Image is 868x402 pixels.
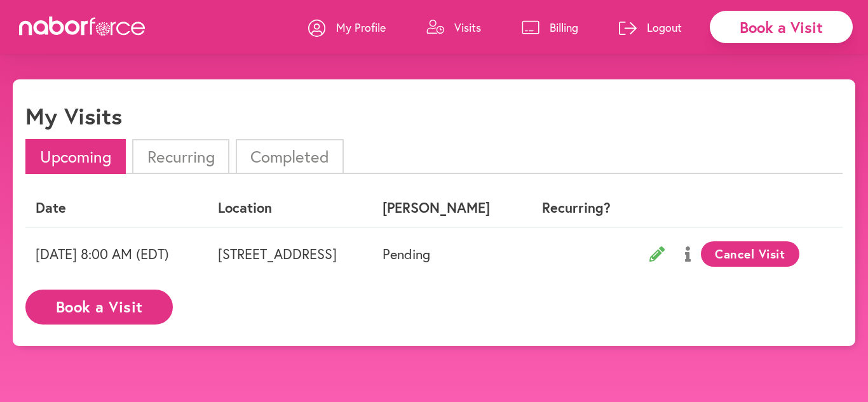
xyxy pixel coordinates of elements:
th: Recurring? [524,189,629,227]
a: Billing [522,8,578,46]
li: Upcoming [25,139,126,174]
th: Date [25,189,208,227]
th: Location [208,189,372,227]
td: [STREET_ADDRESS] [208,227,372,280]
p: My Profile [336,20,386,35]
p: Billing [550,20,578,35]
th: [PERSON_NAME] [372,189,524,227]
button: Book a Visit [25,290,173,325]
a: Logout [619,8,682,46]
li: Completed [236,139,344,174]
a: Visits [426,8,481,46]
button: Cancel Visit [701,241,799,267]
li: Recurring [132,139,229,174]
p: Logout [647,20,682,35]
p: Visits [454,20,481,35]
a: My Profile [308,8,386,46]
h1: My Visits [25,102,122,130]
td: Pending [372,227,524,280]
div: Book a Visit [710,11,853,43]
a: Book a Visit [25,299,173,311]
td: [DATE] 8:00 AM (EDT) [25,227,208,280]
